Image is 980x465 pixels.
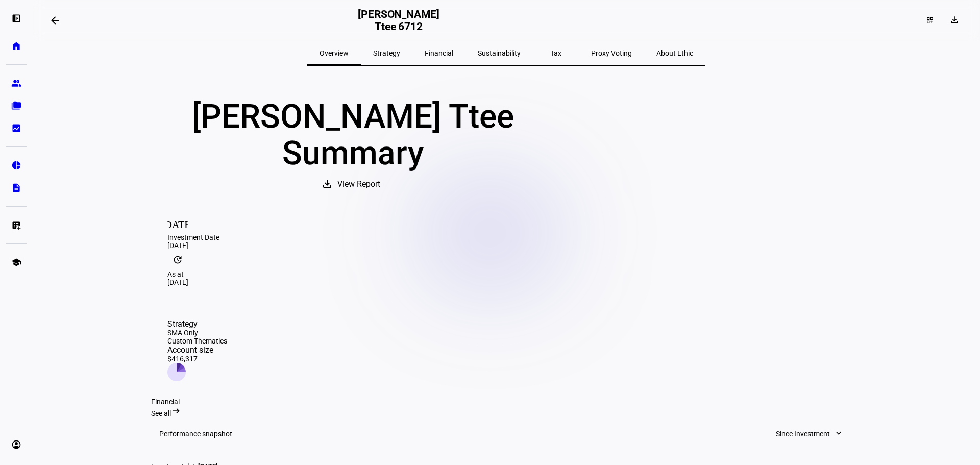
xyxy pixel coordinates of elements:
mat-icon: arrow_backwards [49,14,61,27]
div: $416,317 [167,355,227,363]
mat-icon: arrow_right_alt [171,406,181,416]
span: Overview [320,50,349,57]
div: SMA Only [167,329,227,337]
span: About Ethic [656,50,693,57]
a: bid_landscape [6,118,27,138]
span: Sustainability [478,50,521,57]
div: Account size [167,345,227,355]
eth-mat-symbol: account_circle [11,439,21,450]
eth-mat-symbol: list_alt_add [11,220,21,230]
mat-icon: dashboard_customize [926,16,934,25]
eth-mat-symbol: folder_copy [11,101,21,111]
eth-mat-symbol: description [11,183,21,193]
span: Tax [550,50,561,57]
eth-mat-symbol: pie_chart [11,160,21,170]
mat-icon: download [949,15,960,25]
a: home [6,36,27,56]
eth-mat-symbol: group [11,78,21,88]
span: Strategy [373,50,400,57]
mat-icon: expand_more [834,428,844,438]
mat-icon: download [321,178,333,190]
h3: Performance snapshot [159,430,232,438]
a: description [6,178,27,198]
span: Since Investment [776,424,830,444]
eth-mat-symbol: school [11,257,21,267]
eth-mat-symbol: bid_landscape [11,123,21,133]
div: Financial [151,398,862,406]
span: View Report [337,172,380,197]
div: [PERSON_NAME] Ttee Summary [151,99,554,172]
h2: [PERSON_NAME] Ttee 6712 [353,8,445,33]
div: Strategy [167,319,227,329]
mat-icon: [DATE] [167,213,188,233]
span: Financial [425,50,453,57]
a: group [6,73,27,93]
eth-mat-symbol: home [11,41,21,51]
span: See all [151,409,171,418]
a: folder_copy [6,95,27,116]
span: Proxy Voting [591,50,632,57]
button: View Report [311,172,395,197]
mat-icon: update [167,250,188,270]
div: Custom Thematics [167,337,227,345]
div: As at [167,270,845,278]
eth-mat-symbol: left_panel_open [11,13,21,23]
div: [DATE] [167,241,845,250]
div: [DATE] [167,278,845,286]
button: Since Investment [766,424,853,444]
a: pie_chart [6,155,27,176]
div: Investment Date [167,233,845,241]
